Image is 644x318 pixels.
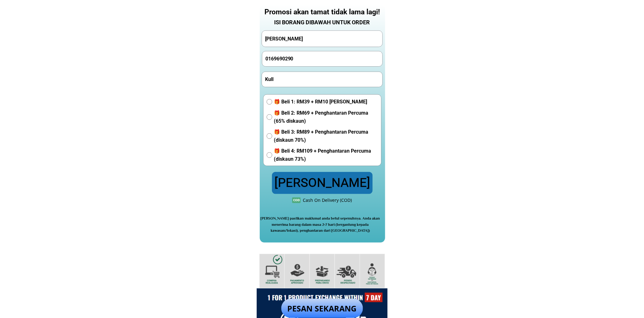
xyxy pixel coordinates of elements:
h3: COD [292,197,301,202]
span: 🎁 Beli 1: RM39 + RM10 [PERSON_NAME] [274,98,378,106]
div: ISI BORANG DIBAWAH UNTUK ORDER [260,18,385,27]
span: 🎁 Beli 2: RM69 + Penghantaran Percuma (65% diskaun) [274,109,378,125]
h3: [PERSON_NAME] pastikan maklumat anda betul sepenuhnya. Anda akan menerima barang dalam masa 2-7 h... [260,216,381,234]
span: 🎁 Beli 3: RM89 + Penghantaran Percuma (diskaun 70%) [274,128,378,144]
p: [PERSON_NAME] [272,172,372,194]
div: Promosi akan tamat tidak lama lagi! [260,7,385,18]
input: Address(Ex: 52 Jalan Wirawati 7, Maluri, 55100 Kuala Lumpur) [264,72,381,87]
span: 🎁 Beli 4: RM109 + Penghantaran Percuma (diskaun 73%) [274,147,378,163]
input: Phone Number/ Nombor Telefon [264,51,381,66]
div: Cash On Delivery (COD) [303,197,352,204]
input: Your Full Name/ Nama Penuh [264,31,381,47]
p: PESAN SEKARANG [281,299,363,318]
